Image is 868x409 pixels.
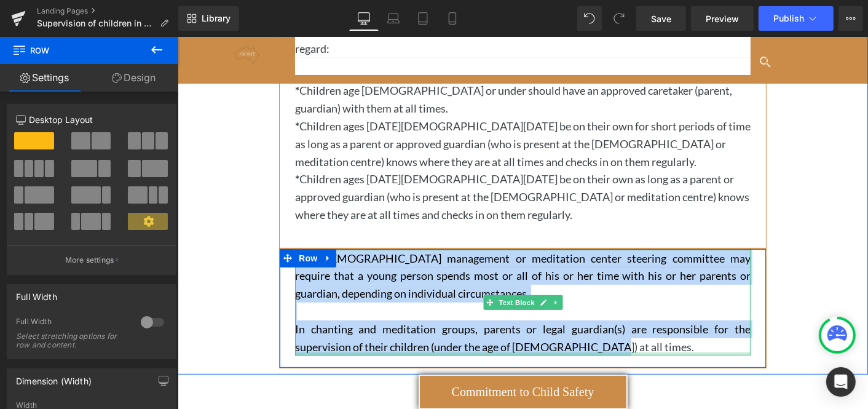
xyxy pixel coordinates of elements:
[37,18,155,28] span: Supervision of children in Siddha Yoga Venues
[651,12,671,25] span: Save
[7,245,176,274] button: More settings
[16,285,57,302] div: Full Width
[241,338,450,372] a: Commitment to Child Safety
[577,6,602,31] button: Undo
[117,284,573,319] p: In chanting and meditation groups, parents or legal guardian(s) are responsible for the supervisi...
[117,81,573,133] p: Children ages [DATE][DEMOGRAPHIC_DATA][DATE] be on their own for short periods of time as long as...
[178,6,239,31] a: New Library
[16,369,92,386] div: Dimension (Width)
[202,13,231,24] span: Library
[37,6,178,16] a: Landing Pages
[706,12,739,25] span: Preview
[117,215,573,264] span: The [DEMOGRAPHIC_DATA] management or meditation center steering committee may require that a youn...
[117,45,573,81] p: Children age [DEMOGRAPHIC_DATA] or under should have an approved caretaker (parent, guardian) wit...
[89,64,178,92] a: Design
[438,6,467,31] a: Mobile
[826,367,856,397] div: Open Intercom Messenger
[379,6,408,31] a: Laptop
[691,6,754,31] a: Preview
[318,258,359,273] span: Text Block
[773,14,804,23] span: Publish
[65,255,114,266] p: More settings
[838,6,863,31] button: More
[12,37,135,64] span: Row
[16,113,167,126] p: Desktop Layout
[274,348,417,362] span: Commitment to Child Safety
[16,332,127,349] div: Select stretching options for row and content.
[118,212,143,231] span: Row
[408,6,438,31] a: Tablet
[16,317,128,330] div: Full Width
[349,6,379,31] a: Desktop
[117,133,573,186] p: Children ages [DATE][DEMOGRAPHIC_DATA][DATE] be on their own as long as a parent or approved guar...
[143,212,159,231] a: Expand / Collapse
[759,6,834,31] button: Publish
[607,6,631,31] button: Redo
[372,258,385,273] a: Expand / Collapse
